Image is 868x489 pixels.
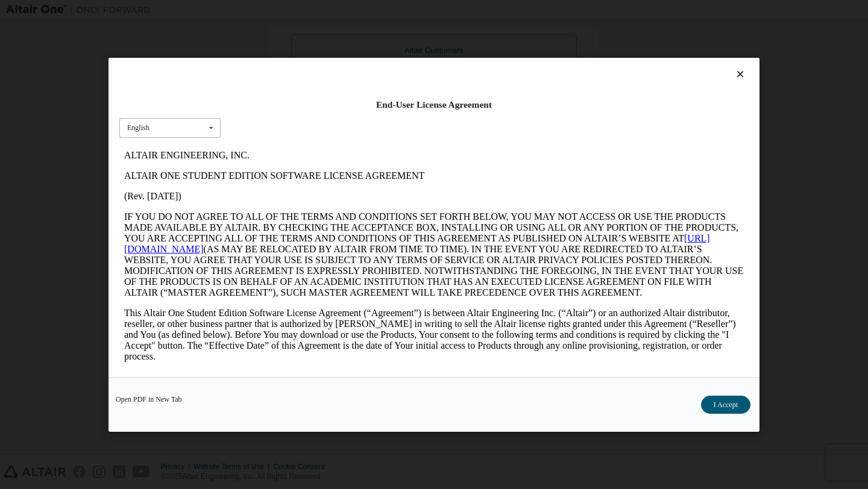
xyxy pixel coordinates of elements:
[119,99,749,111] div: End-User License Agreement
[5,88,591,109] a: [URL][DOMAIN_NAME]
[5,66,624,153] p: IF YOU DO NOT AGREE TO ALL OF THE TERMS AND CONDITIONS SET FORTH BELOW, YOU MAY NOT ACCESS OR USE...
[127,124,149,131] div: English
[5,46,624,57] p: (Rev. [DATE])
[5,25,624,36] p: ALTAIR ONE STUDENT EDITION SOFTWARE LICENSE AGREEMENT
[5,5,624,16] p: ALTAIR ENGINEERING, INC.
[5,163,624,217] p: This Altair One Student Edition Software License Agreement (“Agreement”) is between Altair Engine...
[701,395,750,413] button: I Accept
[116,395,182,402] a: Open PDF in New Tab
